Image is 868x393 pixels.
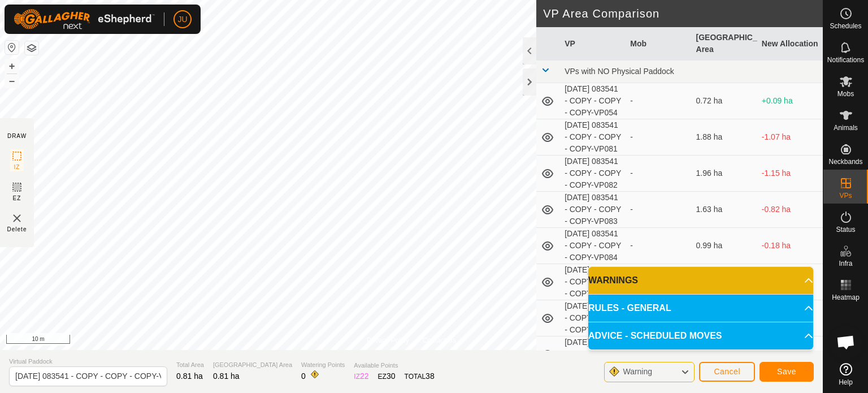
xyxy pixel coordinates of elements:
span: ADVICE - SCHEDULED MOVES [588,329,722,343]
div: IZ [354,370,368,382]
a: Privacy Policy [367,335,409,346]
span: 0.81 ha [176,372,203,381]
span: Watering Points [301,360,345,370]
span: Schedules [830,23,861,29]
td: [DATE] 083541 - COPY - COPY - COPY-VP081 [560,119,626,156]
img: Gallagher Logo [14,9,155,29]
span: [GEOGRAPHIC_DATA] Area [213,360,292,370]
button: Save [759,362,814,382]
span: Warning [623,367,652,376]
span: WARNINGS [588,274,638,287]
span: Virtual Paddock [9,357,167,366]
span: Available Points [354,361,434,370]
td: 0.99 ha [692,228,757,264]
td: 1.88 ha [692,119,757,156]
td: 1.63 ha [692,192,757,228]
a: Help [823,359,868,390]
span: Delete [7,225,27,234]
button: – [5,74,19,88]
button: + [5,59,19,73]
span: RULES - GENERAL [588,301,671,315]
td: [DATE] 083541 - COPY - COPY - COPY-VP085 [560,264,626,300]
span: VPs with NO Physical Paddock [565,67,674,76]
div: - [630,240,687,252]
div: DRAW [7,132,27,140]
td: -0.18 ha [757,228,823,264]
span: Save [777,367,796,376]
span: JU [177,14,187,25]
button: Cancel [699,362,755,382]
div: - [630,95,687,107]
div: - [630,204,687,215]
th: New Allocation [757,27,823,61]
td: +0.15 ha [757,264,823,300]
td: [DATE] 083541 - COPY - COPY - COPY-VP086 [560,300,626,336]
p-accordion-header: RULES - GENERAL [588,295,813,322]
span: Infra [839,260,852,267]
span: Cancel [714,367,740,376]
span: 30 [387,372,396,381]
span: Mobs [837,90,854,97]
td: [DATE] 083541 - COPY - COPY - COPY-VP083 [560,192,626,228]
a: Contact Us [423,335,456,346]
span: Neckbands [828,158,862,165]
td: -1.07 ha [757,119,823,156]
td: [DATE] 083541 - COPY - COPY - COPY-VP084 [560,228,626,264]
span: Status [836,226,855,233]
div: EZ [378,370,396,382]
span: Notifications [827,57,864,63]
td: -1.15 ha [757,156,823,192]
span: 0 [301,372,306,381]
img: VP [10,211,24,225]
div: - [630,131,687,143]
span: Total Area [176,360,204,370]
button: Reset Map [5,41,19,54]
div: TOTAL [405,370,435,382]
span: Animals [834,124,858,131]
p-accordion-header: ADVICE - SCHEDULED MOVES [588,322,813,349]
h2: VP Area Comparison [543,7,823,20]
button: Map Layers [25,41,38,55]
td: [DATE] 083541 - COPY - COPY - COPY-VP082 [560,156,626,192]
td: 0.72 ha [692,83,757,119]
span: Help [839,379,853,386]
span: VPs [839,192,852,199]
td: 0.66 ha [692,264,757,300]
th: VP [560,27,626,61]
th: Mob [626,27,691,61]
td: +0.09 ha [757,83,823,119]
span: IZ [14,163,20,171]
td: [DATE] 083541 - COPY - COPY - COPY-VP054 [560,83,626,119]
span: 0.81 ha [213,372,240,381]
p-accordion-header: WARNINGS [588,267,813,294]
span: 38 [426,372,435,381]
span: 22 [360,372,369,381]
span: EZ [13,194,21,202]
td: -0.82 ha [757,192,823,228]
th: [GEOGRAPHIC_DATA] Area [692,27,757,61]
td: [DATE] 083541 - COPY - COPY - COPY-VP087 [560,336,626,373]
div: Open chat [829,325,863,359]
div: - [630,167,687,179]
td: 1.96 ha [692,156,757,192]
span: Heatmap [832,294,860,301]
